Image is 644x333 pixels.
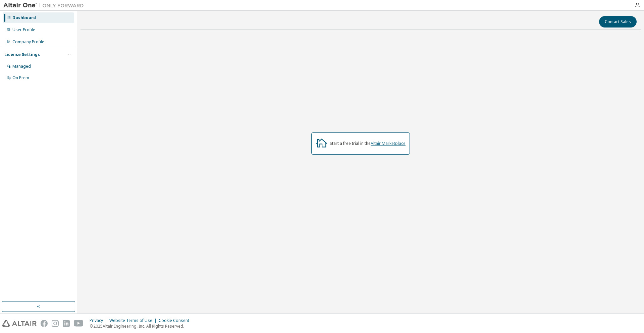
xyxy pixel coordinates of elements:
div: User Profile [12,27,35,33]
img: instagram.svg [52,320,59,327]
div: Managed [12,64,31,69]
div: Start a free trial in the [330,141,406,146]
img: Altair One [3,2,87,9]
div: On Prem [12,75,29,80]
img: youtube.svg [74,320,84,327]
div: Privacy [90,318,109,323]
img: facebook.svg [41,320,48,327]
div: Cookie Consent [159,318,193,323]
p: © 2025 Altair Engineering, Inc. All Rights Reserved. [90,323,193,329]
div: Dashboard [12,15,36,20]
img: altair_logo.svg [2,320,37,327]
div: License Settings [4,52,40,57]
div: Company Profile [12,39,44,45]
div: Website Terms of Use [109,318,159,323]
button: Contact Sales [599,16,637,27]
a: Altair Marketplace [371,141,406,146]
img: linkedin.svg [63,320,70,327]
